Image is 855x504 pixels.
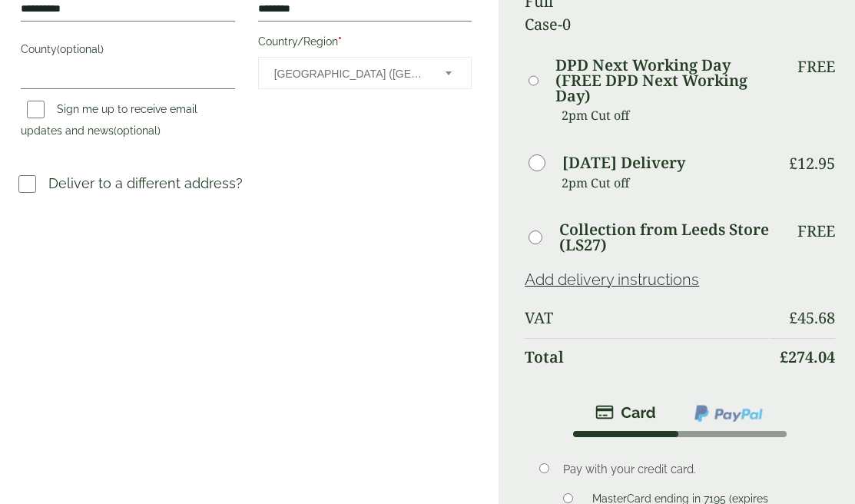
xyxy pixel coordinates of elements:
[789,153,835,174] bdi: 12.95
[780,346,788,367] span: £
[21,103,197,141] label: Sign me up to receive email updates and news
[789,153,797,174] span: £
[693,403,764,423] img: ppcp-gateway.png
[258,31,472,57] label: Country/Region
[562,155,685,171] label: [DATE] Delivery
[27,101,45,118] input: Sign me up to receive email updates and news(optional)
[525,338,769,376] th: Total
[595,403,656,422] img: stripe.png
[525,270,699,289] a: Add delivery instructions
[562,104,769,127] p: 2pm Cut off
[789,307,797,328] span: £
[789,307,835,328] bdi: 45.68
[57,43,104,55] span: (optional)
[274,58,426,90] span: United Kingdom (UK)
[114,124,161,137] span: (optional)
[780,346,835,367] bdi: 274.04
[48,173,243,194] p: Deliver to a different address?
[797,222,835,240] p: Free
[797,58,835,76] p: Free
[555,58,769,104] label: DPD Next Working Day (FREE DPD Next Working Day)
[525,300,769,337] th: VAT
[258,57,472,89] span: Country/Region
[559,222,769,253] label: Collection from Leeds Store (LS27)
[562,171,769,194] p: 2pm Cut off
[21,38,235,65] label: County
[563,461,813,478] p: Pay with your credit card.
[338,35,342,48] abbr: required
